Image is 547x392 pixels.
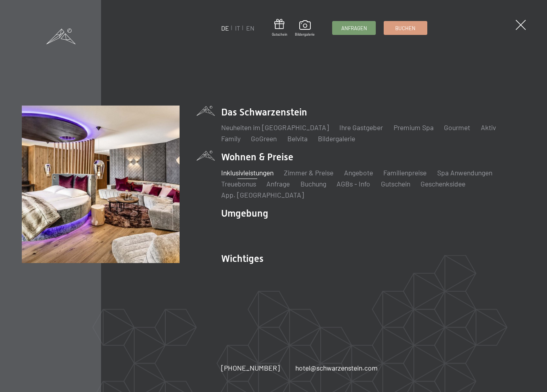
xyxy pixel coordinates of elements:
a: App. [GEOGRAPHIC_DATA] [221,190,304,199]
a: Family [221,134,241,143]
a: Angebote [344,168,373,177]
a: Gutschein [272,19,287,37]
a: hotel@schwarzenstein.com [295,363,378,373]
a: GoGreen [251,134,277,143]
a: Ihre Gastgeber [339,123,383,132]
a: Neuheiten im [GEOGRAPHIC_DATA] [221,123,329,132]
a: Premium Spa [394,123,434,132]
a: IT [235,24,240,32]
a: Bildergalerie [318,134,355,143]
a: Aktiv [481,123,496,132]
a: Geschenksidee [421,179,465,188]
a: Buchen [384,21,427,35]
a: Gourmet [444,123,470,132]
span: Bildergalerie [295,32,315,37]
a: AGBs - Info [337,179,370,188]
a: Anfrage [266,179,290,188]
a: DE [221,24,229,32]
a: Gutschein [381,179,410,188]
a: [PHONE_NUMBER] [221,363,280,373]
a: Familienpreise [383,168,427,177]
a: Inklusivleistungen [221,168,273,177]
span: Buchen [395,25,415,32]
a: Zimmer & Preise [284,168,333,177]
a: Spa Anwendungen [437,168,492,177]
a: EN [246,24,254,32]
a: Anfragen [333,21,375,35]
span: Anfragen [341,25,367,32]
a: Treuebonus [221,179,256,188]
a: Belvita [287,134,308,143]
a: Bildergalerie [295,20,315,37]
span: [PHONE_NUMBER] [221,363,280,372]
a: Buchung [300,179,326,188]
span: Gutschein [272,32,287,37]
